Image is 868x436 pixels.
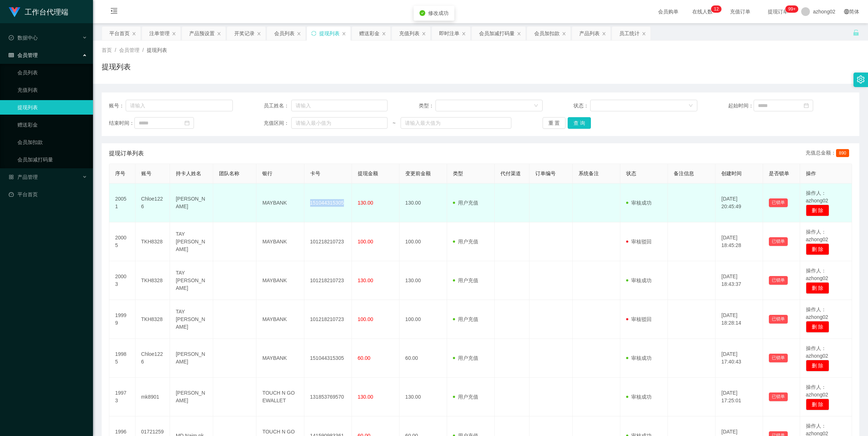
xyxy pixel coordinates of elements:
[109,102,126,110] span: 账号：
[109,222,135,261] td: 20005
[626,355,652,361] span: 审核成功
[715,300,763,339] td: [DATE] 18:28:14
[626,170,636,176] span: 状态
[806,268,828,281] span: 操作人：azhong02
[9,187,87,202] a: 图标: dashboard平台首页
[806,282,829,294] button: 删 除
[453,200,478,206] span: 用户充值
[304,300,352,339] td: 101218210723
[17,135,87,149] a: 会员加扣款
[769,392,788,401] button: 已锁单
[453,239,478,244] span: 用户充值
[109,119,134,127] span: 结束时间：
[9,174,38,180] span: 产品管理
[534,103,538,108] i: 图标: down
[453,355,478,361] span: 用户充值
[626,239,652,244] span: 审核驳回
[256,378,304,416] td: TOUCH N GO EWALLET
[115,47,116,53] span: /
[399,184,447,222] td: 130.00
[135,222,170,261] td: TKH8328
[170,300,213,339] td: TAY [PERSON_NAME]
[291,117,388,129] input: 请输入最小值为
[382,32,386,36] i: 图标: close
[769,170,789,176] span: 是否锁单
[234,26,255,40] div: 开奖记录
[9,174,14,180] i: 图标: appstore-o
[109,378,135,416] td: 19973
[9,53,14,58] i: 图标: table
[535,170,556,176] span: 订单编号
[422,32,426,36] i: 图标: close
[256,339,304,378] td: MAYBANK
[358,394,373,400] span: 130.00
[262,170,272,176] span: 银行
[711,5,722,13] sup: 12
[806,360,829,371] button: 删 除
[358,355,370,361] span: 60.00
[769,198,788,207] button: 已锁单
[399,378,447,416] td: 130.00
[132,32,136,36] i: 图标: close
[17,152,87,167] a: 会员加减打码量
[311,31,316,36] i: 图标: sync
[102,61,131,72] h1: 提现列表
[715,184,763,222] td: [DATE] 20:45:49
[439,26,459,40] div: 即时注单
[170,261,213,300] td: TAY [PERSON_NAME]
[358,200,373,206] span: 130.00
[399,222,447,261] td: 100.00
[579,26,600,40] div: 产品列表
[517,32,521,36] i: 图标: close
[358,277,373,283] span: 130.00
[291,100,388,111] input: 请输入
[602,32,606,36] i: 图标: close
[579,170,599,176] span: 系统备注
[726,9,754,14] span: 充值订单
[769,237,788,246] button: 已锁单
[806,229,828,242] span: 操作人：azhong02
[176,170,201,176] span: 持卡人姓名
[17,100,87,115] a: 提现列表
[358,239,373,244] span: 100.00
[806,399,829,410] button: 删 除
[109,300,135,339] td: 19999
[401,117,511,129] input: 请输入最大值为
[184,120,190,126] i: 图标: calendar
[25,0,68,24] h1: 工作台代理端
[716,5,719,13] p: 2
[715,378,763,416] td: [DATE] 17:25:01
[804,103,809,108] i: 图标: calendar
[359,26,380,40] div: 赠送彩金
[573,102,591,110] span: 状态：
[806,307,828,320] span: 操作人：azhong02
[626,200,652,206] span: 审核成功
[135,261,170,300] td: TKH8328
[500,170,521,176] span: 代付渠道
[9,9,68,15] a: 工作台代理端
[453,170,463,176] span: 类型
[806,384,828,398] span: 操作人：azhong02
[9,35,14,40] i: 图标: check-circle-o
[769,315,788,324] button: 已锁单
[102,47,112,53] span: 首页
[358,170,378,176] span: 提现金额
[172,32,176,36] i: 图标: close
[109,26,130,40] div: 平台首页
[264,102,291,110] span: 员工姓名：
[715,222,763,261] td: [DATE] 18:45:28
[721,170,742,176] span: 创建时间
[126,100,233,111] input: 请输入
[358,316,373,322] span: 100.00
[674,170,694,176] span: 备注信息
[479,26,515,40] div: 会员加减打码量
[562,32,566,36] i: 图标: close
[304,222,352,261] td: 101218210723
[419,102,436,110] span: 类型：
[115,170,125,176] span: 序号
[844,9,849,14] i: 图标: global
[806,170,816,176] span: 操作
[764,9,792,14] span: 提现订单
[189,26,215,40] div: 产品预设置
[304,339,352,378] td: 151044315305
